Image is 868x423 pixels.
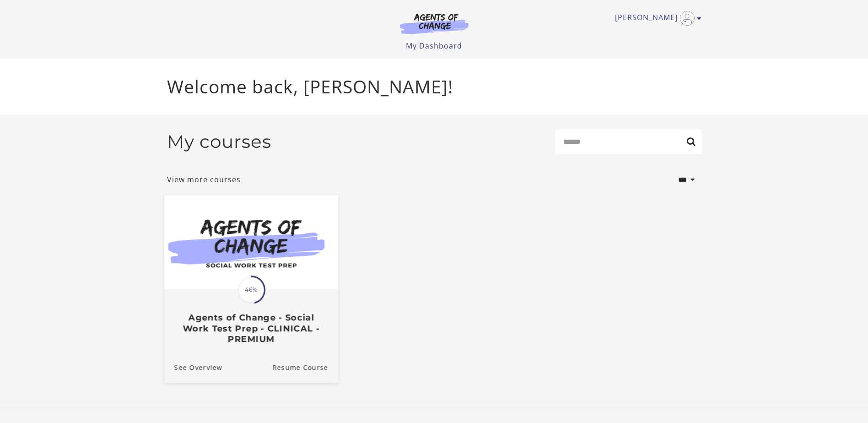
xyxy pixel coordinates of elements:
a: View more courses [167,174,241,185]
span: 46% [238,277,264,303]
p: Welcome back, [PERSON_NAME]! [167,73,701,100]
h3: Agents of Change - Social Work Test Prep - CLINICAL - PREMIUM [174,312,328,344]
a: My Dashboard [406,41,462,51]
a: Agents of Change - Social Work Test Prep - CLINICAL - PREMIUM: See Overview [164,352,222,382]
h2: My courses [167,131,271,152]
img: Agents of Change Logo [390,13,478,34]
a: Agents of Change - Social Work Test Prep - CLINICAL - PREMIUM: Resume Course [272,352,338,382]
a: Toggle menu [615,11,697,26]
